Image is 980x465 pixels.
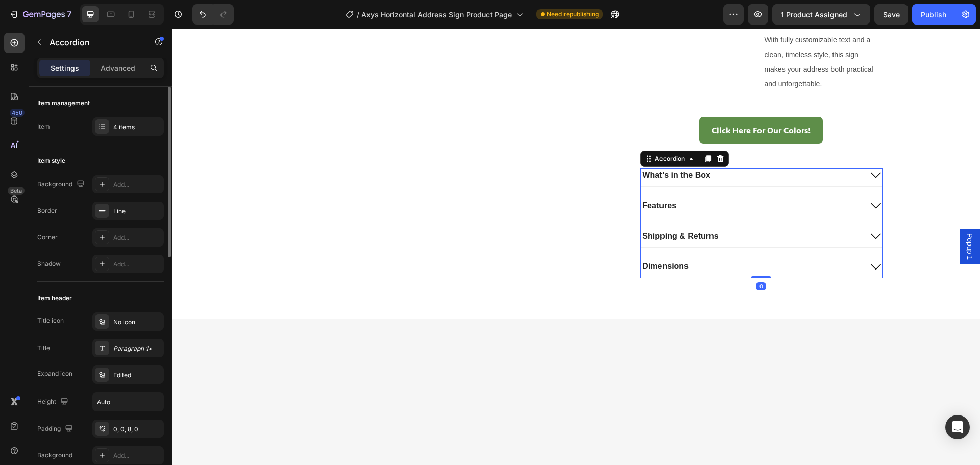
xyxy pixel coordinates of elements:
[113,180,161,189] div: Add...
[113,344,161,353] div: Paragraph 1*
[37,293,72,303] div: Item header
[113,260,161,269] div: Add...
[113,207,161,216] div: Line
[172,29,980,465] iframe: Design area
[470,203,546,213] p: Shipping & Returns
[192,4,234,25] div: Undo/Redo
[469,201,548,215] div: Rich Text Editor. Editing area: main
[10,109,24,117] div: 450
[547,10,599,19] span: Need republishing
[37,99,90,108] div: Item management
[113,371,161,380] div: Edited
[912,4,955,25] button: Publish
[921,9,946,20] div: Publish
[37,344,50,353] div: Title
[37,233,58,242] div: Corner
[37,259,61,268] div: Shadow
[793,205,803,231] span: Popup 1
[470,233,517,243] p: Dimensions
[4,4,76,25] button: 7
[481,126,515,135] div: Accordion
[113,233,161,242] div: Add...
[37,122,50,131] div: Item
[540,94,639,109] p: Click Here For Our Colors!
[113,317,161,327] div: No icon
[37,178,87,191] div: Background
[883,10,900,19] span: Save
[772,4,870,25] button: 1 product assigned
[874,4,908,25] button: Save
[51,63,79,74] p: Settings
[101,63,135,74] p: Advanced
[67,8,71,20] p: 7
[37,422,75,436] div: Padding
[470,172,504,183] p: Features
[357,9,359,20] span: /
[37,451,72,460] div: Background
[469,231,518,245] div: Rich Text Editor. Editing area: main
[50,36,136,48] p: Accordion
[945,415,970,439] div: Open Intercom Messenger
[37,156,65,165] div: Item style
[37,395,70,409] div: Height
[781,9,847,20] span: 1 product assigned
[469,140,540,154] div: Rich Text Editor. Editing area: main
[113,425,161,434] div: 0, 0, 8, 0
[527,88,651,115] a: Click Here For Our Colors!
[37,206,57,215] div: Border
[113,451,161,460] div: Add...
[113,123,161,132] div: 4 items
[584,254,594,262] div: 0
[93,393,163,411] input: Auto
[469,170,506,184] div: Rich Text Editor. Editing area: main
[37,316,64,325] div: Title icon
[470,141,538,152] p: What's in the Box
[37,369,72,378] div: Expand icon
[361,9,512,20] span: Axys Horizontal Address Sign Product Page
[8,187,24,195] div: Beta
